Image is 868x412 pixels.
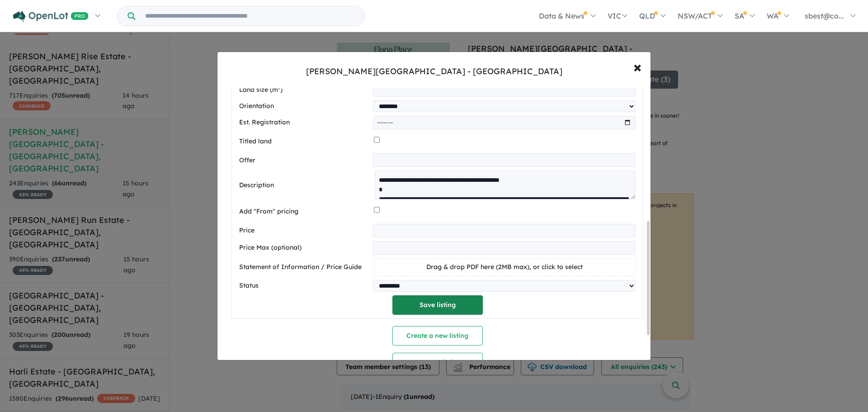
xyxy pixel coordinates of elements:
label: Price [239,225,369,236]
label: Land size (m²) [239,85,369,95]
button: Re-order listings [392,353,483,372]
button: Create a new listing [392,326,483,346]
label: Titled land [239,136,370,147]
button: Save listing [392,295,483,315]
span: sbest@co... [805,11,844,20]
span: × [633,57,642,76]
div: [PERSON_NAME][GEOGRAPHIC_DATA] - [GEOGRAPHIC_DATA] [306,66,562,77]
img: Openlot PRO Logo White [13,11,89,22]
label: Status [239,280,369,291]
label: Add "From" pricing [239,206,370,217]
span: Drag & drop PDF here (2MB max), or click to select [426,263,583,271]
label: Description [239,180,371,191]
label: Statement of Information / Price Guide [239,262,370,273]
label: Est. Registration [239,117,369,128]
label: Orientation [239,101,369,112]
label: Price Max (optional) [239,242,369,253]
label: Offer [239,155,369,166]
input: Try estate name, suburb, builder or developer [137,6,363,26]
